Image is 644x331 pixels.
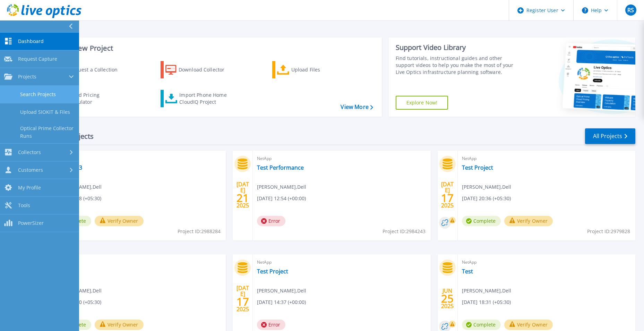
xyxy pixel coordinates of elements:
span: [DATE] 14:37 (+00:00) [257,298,306,306]
span: Error [257,216,285,226]
a: Upload Files [272,61,350,78]
span: RS [627,7,634,13]
a: Download Collector [161,61,238,78]
span: Tools [18,202,30,209]
div: Request a Collection [69,63,124,77]
span: [PERSON_NAME] , Dell [257,183,306,191]
div: [DATE] 2025 [236,182,249,207]
span: NetApp [462,155,631,162]
span: Complete [462,320,501,330]
span: [DATE] 18:31 (+05:30) [462,298,511,306]
div: Support Video Library [396,43,521,52]
span: [DATE] 12:54 (+00:00) [257,195,306,202]
span: [PERSON_NAME] , Dell [462,183,511,191]
span: NetApp [462,258,631,266]
div: Upload Files [291,63,347,77]
a: Test Project [462,164,493,171]
a: Test [462,268,473,275]
span: My Profile [18,185,41,191]
div: [DATE] 2025 [236,286,249,311]
span: NetApp [52,258,222,266]
button: Verify Owner [504,216,553,226]
span: Error [257,320,285,330]
span: NetApp [257,258,426,266]
span: 17 [441,195,454,201]
a: Test Performance [257,164,304,171]
div: Download Collector [179,63,234,77]
span: Optical Prime [52,155,222,162]
a: View More [341,104,373,110]
span: NetApp [257,155,426,162]
div: Cloud Pricing Calculator [68,92,123,105]
div: [DATE] 2025 [441,182,454,207]
span: Request Capture [18,56,57,62]
span: 17 [237,299,249,305]
span: Complete [462,216,501,226]
span: PowerSizer [18,220,44,226]
span: 25 [441,296,454,302]
span: Customers [18,167,43,173]
a: Test Project [257,268,288,275]
a: Request a Collection [49,61,127,78]
span: Project ID: 2988284 [178,228,221,235]
div: Find tutorials, instructional guides and other support videos to help you make the most of your L... [396,55,521,76]
span: Collectors [18,149,41,155]
span: Projects [18,74,36,80]
a: All Projects [585,128,635,144]
span: Dashboard [18,38,44,44]
h3: Start a New Project [49,44,373,52]
a: Cloud Pricing Calculator [49,90,127,107]
button: Verify Owner [504,320,553,330]
button: Verify Owner [95,320,144,330]
span: [PERSON_NAME] , Dell [257,287,306,295]
span: 21 [237,195,249,201]
span: Project ID: 2984243 [383,228,426,235]
span: [DATE] 20:36 (+05:30) [462,195,511,202]
div: JUN 2025 [441,286,454,311]
span: [PERSON_NAME] , Dell [462,287,511,295]
div: Import Phone Home CloudIQ Project [179,92,233,105]
span: Project ID: 2979828 [587,228,630,235]
a: Explore Now! [396,96,448,110]
button: Verify Owner [95,216,144,226]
